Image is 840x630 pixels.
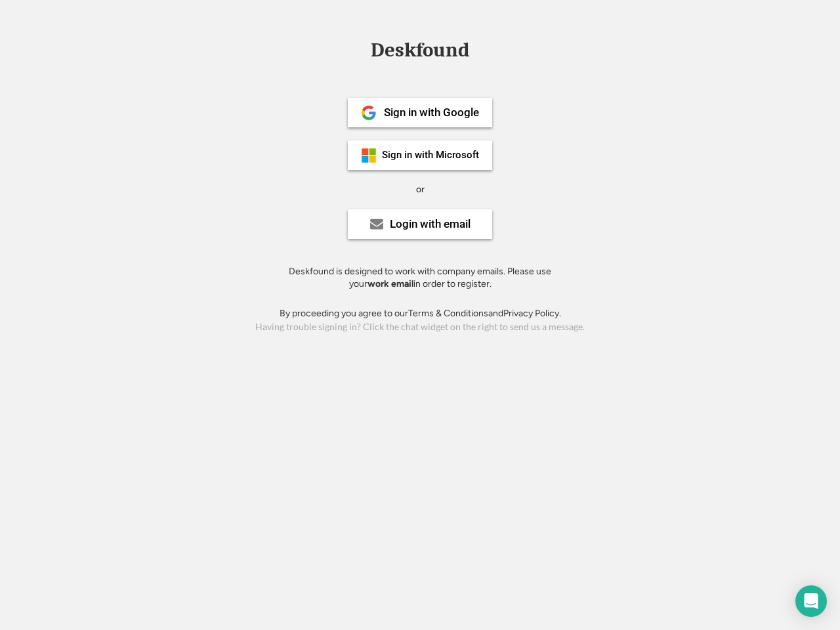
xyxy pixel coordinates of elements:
div: Sign in with Google [384,107,479,118]
div: Sign in with Microsoft [382,150,479,160]
div: Deskfound is designed to work with company emails. Please use your in order to register. [272,265,568,291]
img: ms-symbollockup_mssymbol_19.png [361,148,377,163]
div: By proceeding you agree to our and [280,307,561,320]
img: 1024px-Google__G__Logo.svg.png [361,105,377,121]
strong: work email [367,278,413,289]
div: Open Intercom Messenger [795,585,827,617]
div: or [416,183,425,196]
div: Login with email [390,219,471,230]
a: Terms & Conditions [408,308,488,319]
a: Privacy Policy. [503,308,561,319]
div: Deskfound [364,40,476,60]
